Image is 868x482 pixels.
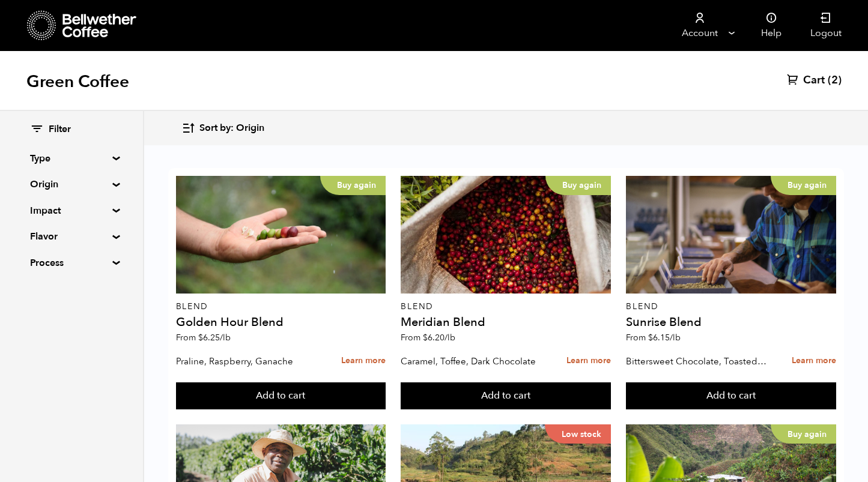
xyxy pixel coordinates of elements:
a: Learn more [792,348,836,374]
button: Add to cart [176,382,386,410]
span: $ [423,332,428,343]
span: $ [198,332,203,343]
p: Praline, Raspberry, Ganache [176,352,319,370]
summary: Type [30,151,113,166]
h4: Meridian Blend [401,316,611,328]
bdi: 6.25 [198,332,231,343]
bdi: 6.20 [423,332,455,343]
h1: Green Coffee [26,71,129,92]
summary: Process [30,256,113,270]
p: Bittersweet Chocolate, Toasted Marshmallow, Candied Orange, Praline [626,352,769,370]
span: From [176,332,231,343]
p: Buy again [771,176,836,195]
span: Filter [49,123,71,136]
a: Buy again [176,176,386,294]
span: /lb [220,332,231,343]
button: Add to cart [626,382,836,410]
a: Buy again [626,176,836,294]
span: $ [648,332,653,343]
bdi: 6.15 [648,332,681,343]
span: /lb [445,332,455,343]
p: Blend [626,303,836,311]
span: /lb [670,332,681,343]
p: Buy again [320,176,386,195]
span: From [401,332,455,343]
p: Buy again [771,424,836,444]
a: Buy again [401,176,611,294]
summary: Impact [30,203,113,218]
a: Learn more [341,348,386,374]
p: Blend [401,303,611,311]
span: Cart [803,73,825,88]
p: Caramel, Toffee, Dark Chocolate [401,352,544,370]
h4: Sunrise Blend [626,316,836,328]
h4: Golden Hour Blend [176,316,386,328]
summary: Origin [30,177,113,191]
p: Blend [176,303,386,311]
span: Sort by: Origin [199,122,264,135]
span: (2) [828,73,842,88]
span: From [626,332,681,343]
p: Buy again [545,176,611,195]
button: Add to cart [401,382,611,410]
a: Cart (2) [787,73,842,88]
button: Sort by: Origin [181,114,264,142]
summary: Flavor [30,229,113,244]
a: Learn more [566,348,611,374]
p: Low stock [545,424,611,444]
